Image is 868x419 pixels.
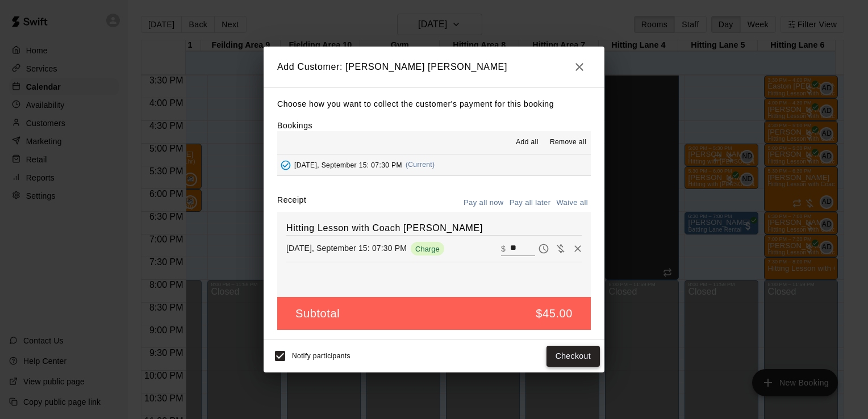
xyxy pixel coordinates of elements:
span: Add all [516,137,539,148]
span: Pay later [535,243,552,253]
button: Waive all [553,194,591,212]
label: Receipt [277,194,306,212]
button: Pay all later [507,194,554,212]
h5: $45.00 [536,306,573,321]
p: [DATE], September 15: 07:30 PM [286,242,407,254]
button: Pay all now [461,194,507,212]
h6: Hitting Lesson with Coach [PERSON_NAME] [286,221,582,236]
h2: Add Customer: [PERSON_NAME] [PERSON_NAME] [264,47,604,87]
button: Added - Collect Payment[DATE], September 15: 07:30 PM(Current) [277,154,591,175]
span: Waive payment [552,243,569,253]
button: Add all [509,133,545,152]
span: [DATE], September 15: 07:30 PM [294,161,402,169]
span: Notify participants [292,353,350,361]
p: $ [501,243,506,254]
label: Bookings [277,121,312,130]
p: Choose how you want to collect the customer's payment for this booking [277,97,591,111]
span: Remove all [550,137,586,148]
button: Remove all [545,133,591,152]
span: Charge [411,245,444,253]
button: Checkout [546,346,600,367]
button: Added - Collect Payment [277,157,294,174]
button: Remove [569,240,586,257]
h5: Subtotal [295,306,340,321]
span: (Current) [406,161,435,169]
